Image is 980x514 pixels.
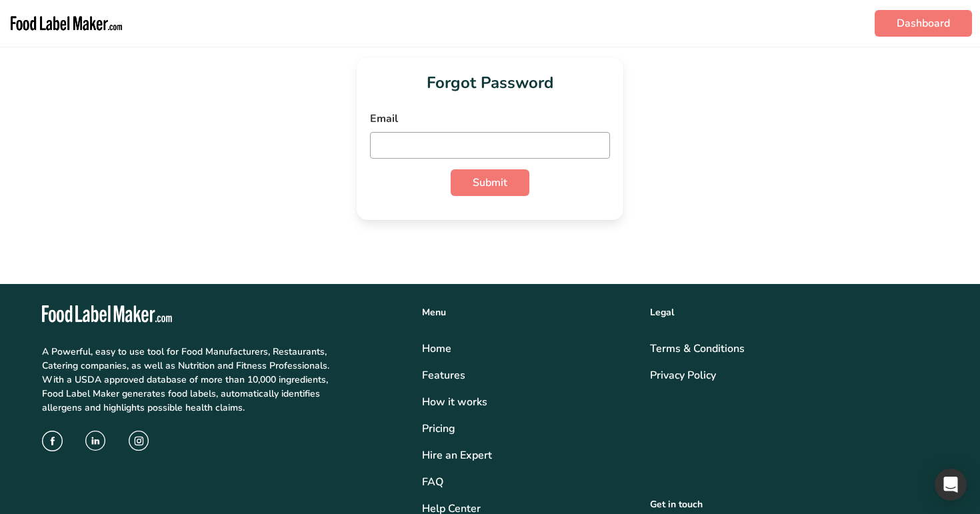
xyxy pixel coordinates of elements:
span: Submit [473,175,507,191]
p: A Powerful, easy to use tool for Food Manufacturers, Restaurants, Catering companies, as well as ... [42,345,333,415]
a: FAQ [422,474,634,490]
div: Menu [422,305,634,319]
div: How it works [422,394,634,410]
a: Pricing [422,421,634,437]
div: Open Intercom Messenger [935,469,967,501]
a: Home [422,341,634,357]
button: Submit [451,169,529,196]
a: Terms & Conditions [650,341,938,357]
a: Features [422,367,634,383]
a: Dashboard [875,10,972,37]
label: Email [370,111,610,127]
h1: Forgot Password [370,71,610,95]
img: Food Label Maker [8,5,125,41]
div: Get in touch [650,497,938,511]
div: Legal [650,305,938,319]
a: Privacy Policy [650,367,938,383]
a: Hire an Expert [422,447,634,463]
